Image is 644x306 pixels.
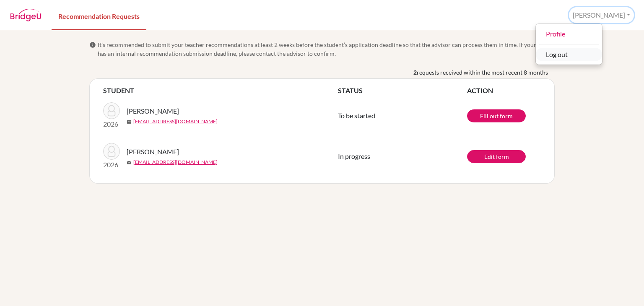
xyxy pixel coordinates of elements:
[103,86,338,96] th: STUDENT
[338,86,467,96] th: STATUS
[467,86,541,96] th: ACTION
[89,41,96,48] span: info
[127,160,132,165] span: mail
[133,158,218,166] a: [EMAIL_ADDRESS][DOMAIN_NAME]
[467,109,526,122] a: Fill out form
[467,150,526,163] a: Edit form
[127,119,132,124] span: mail
[127,147,179,157] span: [PERSON_NAME]
[338,152,370,160] span: In progress
[127,106,179,116] span: [PERSON_NAME]
[103,160,120,170] p: 2026
[98,40,555,58] span: It’s recommended to submit your teacher recommendations at least 2 weeks before the student’s app...
[103,143,120,160] img: Lopez, Manuel
[133,118,218,125] a: [EMAIL_ADDRESS][DOMAIN_NAME]
[535,23,602,65] div: [PERSON_NAME]
[338,112,375,119] span: To be started
[536,48,602,61] button: Log out
[417,68,548,77] span: requests received within the most recent 8 months
[52,1,146,30] a: Recommendation Requests
[10,9,42,21] img: BridgeU logo
[103,102,120,119] img: Lopez, Manuel
[103,119,120,129] p: 2026
[536,27,602,41] a: Profile
[413,68,417,77] b: 2
[569,7,634,23] button: [PERSON_NAME]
